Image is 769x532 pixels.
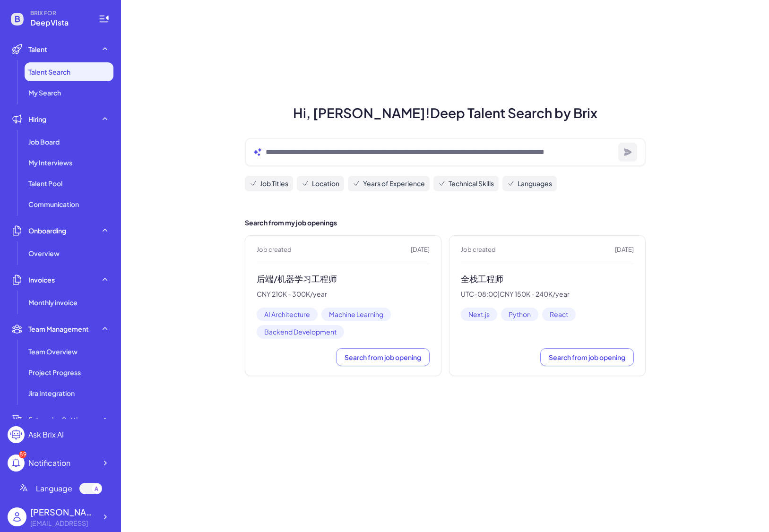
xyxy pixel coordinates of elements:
span: Onboarding [28,226,66,235]
img: user_logo.png [8,507,26,526]
span: Team Overview [28,347,78,356]
span: AI Architecture [257,308,318,321]
button: Search from job opening [540,348,634,366]
span: Talent Search [28,67,70,77]
div: Jing Conan Wang [30,506,96,518]
span: DeepVista [30,17,87,28]
span: Job created [461,245,496,255]
span: [DATE] [411,245,430,255]
p: UTC-08:00 | CNY 150K - 240K/year [461,290,634,299]
span: Jira Integration [28,388,75,398]
span: Invoices [28,275,55,284]
button: Search from job opening [336,348,430,366]
span: Years of Experience [363,179,425,189]
span: React [542,308,576,321]
div: 89 [19,451,26,458]
span: Language [36,483,72,494]
span: BRIX FOR [30,9,87,17]
div: jingconan@deepvista.ai [30,518,96,528]
span: Python [501,308,538,321]
h2: Search from my job openings [245,218,646,228]
span: Hiring [28,114,46,124]
span: [DATE] [615,245,634,255]
span: Team Management [28,324,89,334]
span: My Search [28,88,61,97]
span: Job Titles [260,179,288,189]
span: Search from job opening [549,353,625,361]
h3: 全栈工程师 [461,274,634,284]
h1: Hi, [PERSON_NAME]! Deep Talent Search by Brix [233,103,657,123]
span: Communication [28,199,79,209]
span: Search from job opening [345,353,421,361]
span: Next.js [461,308,497,321]
h3: 后端/机器学习工程师 [257,274,430,284]
span: Talent Pool [28,179,62,188]
span: Job Board [28,137,60,146]
p: CNY 210K - 300K/year [257,290,430,299]
span: Monthly invoice [28,298,78,307]
span: Machine Learning [321,308,391,321]
div: Ask Brix AI [28,429,64,440]
span: Languages [518,179,552,189]
span: Talent [28,44,47,54]
span: Job created [257,245,292,255]
span: Location [312,179,339,189]
span: Enterprise Settings [28,415,89,424]
span: My Interviews [28,158,72,167]
span: Backend Development [257,325,344,339]
span: Technical Skills [449,179,494,189]
span: Overview [28,249,60,258]
div: Notification [28,457,70,469]
span: Project Progress [28,368,81,377]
